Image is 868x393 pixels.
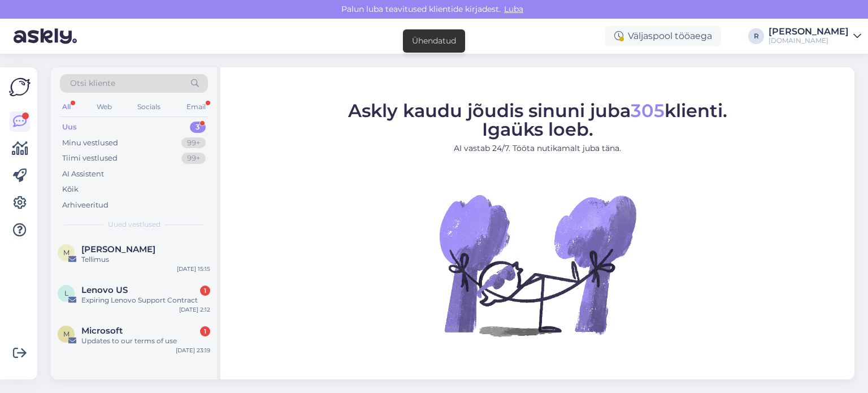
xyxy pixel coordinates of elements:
div: Expiring Lenovo Support Contract [81,295,210,305]
div: 99+ [181,153,206,164]
span: Microsoft [81,326,123,336]
div: Tiimi vestlused [62,153,118,164]
span: 305 [631,99,665,121]
div: 1 [200,286,210,296]
span: Uued vestlused [108,219,160,230]
div: [DOMAIN_NAME] [769,36,849,45]
div: 99+ [181,137,206,149]
div: 3 [190,122,206,133]
div: Updates to our terms of use [81,336,210,346]
div: Email [184,100,208,114]
div: Socials [135,100,163,114]
div: R [748,28,764,44]
span: Lenovo US [81,285,128,295]
span: L [64,289,68,297]
div: Väljaspool tööaega [605,26,721,46]
span: Luba [501,4,527,14]
img: No Chat active [436,163,639,366]
div: Ühendatud [412,35,456,47]
p: AI vastab 24/7. Tööta nutikamalt juba täna. [348,142,727,154]
span: M [63,330,70,338]
div: Tellimus [81,254,210,265]
div: [DATE] 2:12 [179,305,210,314]
a: [PERSON_NAME][DOMAIN_NAME] [769,27,861,45]
div: AI Assistent [62,169,104,180]
div: All [60,100,73,114]
div: Arhiveeritud [62,200,108,211]
span: Merlin Kirkmann [81,244,155,254]
div: Minu vestlused [62,137,118,149]
img: Askly Logo [9,76,31,98]
div: [DATE] 15:15 [177,265,210,273]
div: [PERSON_NAME] [769,27,849,36]
span: Askly kaudu jõudis sinuni juba klienti. Igaüks loeb. [348,99,727,140]
span: M [63,248,70,257]
div: 1 [200,326,210,336]
div: Kõik [62,184,79,195]
div: [DATE] 23:19 [176,346,210,355]
div: Uus [62,122,77,133]
div: Web [94,100,114,114]
span: Otsi kliente [70,77,115,89]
